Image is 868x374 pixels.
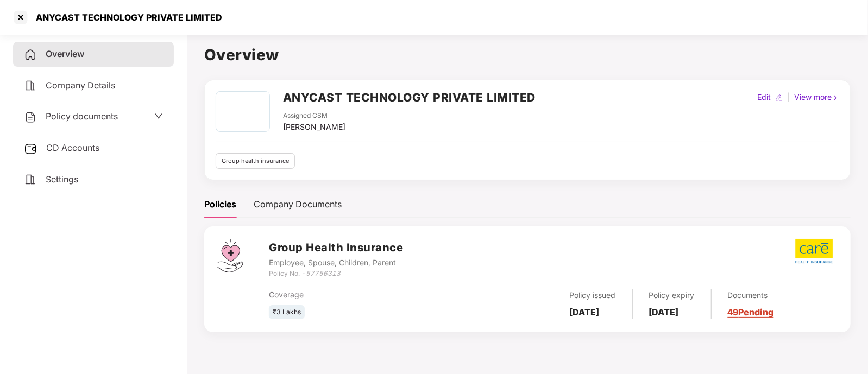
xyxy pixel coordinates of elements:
[649,307,679,318] b: [DATE]
[832,94,839,102] img: rightIcon
[649,289,695,301] div: Policy expiry
[24,111,37,124] img: svg+xml;base64,PHN2ZyB4bWxucz0iaHR0cDovL3d3dy53My5vcmcvMjAwMC9zdmciIHdpZHRoPSIyNCIgaGVpZ2h0PSIyNC...
[795,238,834,264] img: care.png
[269,289,458,301] div: Coverage
[728,307,774,318] a: 49 Pending
[269,239,403,256] h3: Group Health Insurance
[46,174,78,185] span: Settings
[29,12,222,23] div: ANYCAST TECHNOLOGY PRIVATE LIMITED
[46,80,115,91] span: Company Details
[755,91,773,103] div: Edit
[204,198,236,211] div: Policies
[785,91,792,103] div: |
[24,48,37,61] img: svg+xml;base64,PHN2ZyB4bWxucz0iaHR0cDovL3d3dy53My5vcmcvMjAwMC9zdmciIHdpZHRoPSIyNCIgaGVpZ2h0PSIyNC...
[570,289,616,301] div: Policy issued
[46,142,99,153] span: CD Accounts
[24,173,37,186] img: svg+xml;base64,PHN2ZyB4bWxucz0iaHR0cDovL3d3dy53My5vcmcvMjAwMC9zdmciIHdpZHRoPSIyNCIgaGVpZ2h0PSIyNC...
[570,307,600,318] b: [DATE]
[283,121,345,133] div: [PERSON_NAME]
[306,269,341,277] i: 57756313
[217,239,243,272] img: svg+xml;base64,PHN2ZyB4bWxucz0iaHR0cDovL3d3dy53My5vcmcvMjAwMC9zdmciIHdpZHRoPSI0Ny43MTQiIGhlaWdodD...
[283,111,345,121] div: Assigned CSM
[46,48,84,59] span: Overview
[154,112,163,121] span: down
[792,91,841,103] div: View more
[728,289,774,301] div: Documents
[269,305,305,320] div: ₹3 Lakhs
[269,257,403,269] div: Employee, Spouse, Children, Parent
[254,198,342,211] div: Company Documents
[204,43,851,67] h1: Overview
[24,79,37,92] img: svg+xml;base64,PHN2ZyB4bWxucz0iaHR0cDovL3d3dy53My5vcmcvMjAwMC9zdmciIHdpZHRoPSIyNCIgaGVpZ2h0PSIyNC...
[24,142,37,155] img: svg+xml;base64,PHN2ZyB3aWR0aD0iMjUiIGhlaWdodD0iMjQiIHZpZXdCb3g9IjAgMCAyNSAyNCIgZmlsbD0ibm9uZSIgeG...
[269,269,403,279] div: Policy No. -
[775,94,783,102] img: editIcon
[283,88,536,106] h2: ANYCAST TECHNOLOGY PRIVATE LIMITED
[46,111,118,122] span: Policy documents
[216,153,295,169] div: Group health insurance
